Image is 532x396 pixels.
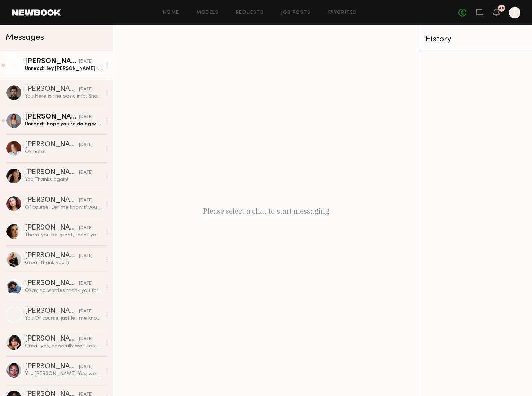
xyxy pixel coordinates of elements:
[25,114,79,121] div: [PERSON_NAME]
[113,25,419,396] div: Please select a chat to start messaging
[25,252,79,259] div: [PERSON_NAME]
[79,169,93,176] div: [DATE]
[509,7,520,18] a: T
[79,197,93,204] div: [DATE]
[236,10,264,15] a: Requests
[79,114,93,121] div: [DATE]
[25,169,79,176] div: [PERSON_NAME]
[281,10,311,15] a: Job Posts
[79,142,93,148] div: [DATE]
[425,35,526,44] div: History
[25,259,102,266] div: Great thank you :)
[25,335,79,343] div: [PERSON_NAME]
[25,121,102,128] div: Unread: I hope you’re doing well, [PERSON_NAME]! Were the clients happy with our Freebid razor sh...
[79,225,93,232] div: [DATE]
[25,280,79,287] div: [PERSON_NAME]
[25,363,79,370] div: [PERSON_NAME]
[25,232,102,239] div: Thank you be great, thank you so much! Have a great weekend:)
[25,370,102,377] div: You: [PERSON_NAME]! Yes, we will definitely be shooting in the future so I will keep you in mind ...
[328,10,357,15] a: Favorites
[25,224,79,232] div: [PERSON_NAME]
[25,65,102,72] div: Unread: Hey [PERSON_NAME]! Hope all is well! Checking to see if you ever share images for use in ...
[25,343,102,350] div: Great yes, hopefully we’ll talk soon! :)
[25,315,102,322] div: You: Of course, just let me know! I'm still waiting on approval from the client so nothing is set...
[25,148,102,155] div: Ok here!
[25,86,79,93] div: [PERSON_NAME]
[79,58,93,65] div: [DATE]
[25,308,79,315] div: [PERSON_NAME]
[6,34,44,42] span: Messages
[79,280,93,287] div: [DATE]
[25,176,102,183] div: You: Thanks again!
[499,6,504,10] div: 48
[25,197,79,204] div: [PERSON_NAME]
[25,287,102,294] div: Okay, no worries thank you for letting me know! :)
[163,10,179,15] a: Home
[79,86,93,93] div: [DATE]
[25,204,102,211] div: Of course! Let me know if you can approve the hours I submitted [DATE] :)
[197,10,219,15] a: Models
[79,253,93,259] div: [DATE]
[25,93,102,100] div: You: Here is the basic info. Shoot Date: [DATE] Location: DTLA starting near the [PERSON_NAME][GE...
[79,336,93,343] div: [DATE]
[79,308,93,315] div: [DATE]
[25,141,79,148] div: [PERSON_NAME]
[25,58,79,65] div: [PERSON_NAME]
[79,364,93,370] div: [DATE]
